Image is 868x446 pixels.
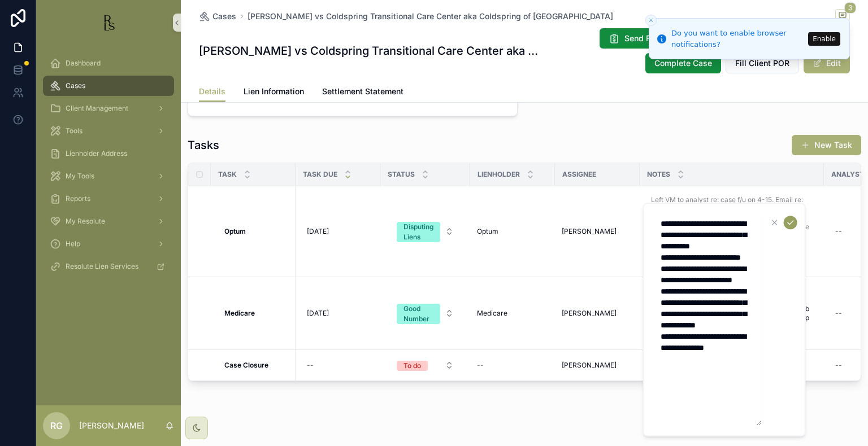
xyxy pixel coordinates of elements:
a: My Tools [43,166,174,186]
div: -- [307,361,314,370]
a: Dashboard [43,53,174,73]
a: Case Closure [224,361,289,370]
span: Client Management [66,104,128,113]
a: Optum [224,227,289,236]
span: [PERSON_NAME] [562,309,617,318]
a: Help [43,234,174,254]
span: Cases [212,11,236,22]
span: Reports [66,194,90,203]
span: Status [388,170,415,179]
div: -- [835,309,842,318]
span: Cases [66,81,85,90]
span: Details [199,86,225,97]
span: RG [50,419,63,432]
span: Task Due [303,170,337,179]
span: Help [66,239,80,248]
span: [DATE] [307,309,329,318]
button: Enable [808,32,840,46]
span: Complete Case [654,58,712,69]
a: [PERSON_NAME] [562,227,633,236]
button: Edit [804,53,850,73]
span: [DATE] [307,227,329,236]
a: [DATE] [302,304,374,322]
a: Cases [43,76,174,96]
div: -- [835,227,842,236]
button: Fill Client POR [726,53,799,73]
span: 3 [844,2,856,14]
a: Medicare [224,309,289,318]
span: -- [477,361,484,370]
a: My Resolute [43,211,174,231]
strong: Case Closure [224,361,268,369]
h1: Tasks [188,137,219,153]
span: Fill Client POR [735,58,789,69]
img: App logo [99,14,118,32]
a: Medicare [477,309,548,318]
strong: Medicare [224,309,255,317]
span: [PERSON_NAME] [562,227,617,236]
div: -- [835,361,842,370]
a: Lienholder Address [43,143,174,164]
div: Good Number [403,304,433,324]
a: Settlement Statement [322,81,403,104]
div: Disputing Liens [403,222,433,242]
button: Select Button [388,355,463,375]
span: Task [218,170,237,179]
span: Left VM to analyst re: case f/u on 4-15. Email re: case f/u sent 4-11. [DATE] req updated lien cc... [651,195,813,268]
button: Complete Case [645,53,721,73]
span: Send Final Fee [624,33,679,44]
span: Medicare [477,309,507,318]
button: 3 [835,9,850,23]
span: Notes [647,170,670,179]
a: Select Button [387,216,463,247]
span: Lienholder [478,170,520,179]
span: Dashboard [66,59,101,68]
a: -- [477,361,548,370]
div: To do [403,361,421,371]
a: Tools [43,121,174,141]
span: [PERSON_NAME] [562,361,617,370]
button: Select Button [388,216,463,247]
button: Send Final Fee [600,28,688,49]
a: Reports [43,189,174,209]
button: New Task [792,135,861,155]
span: Settlement Statement [322,86,403,97]
button: Close toast [645,15,657,26]
div: Do you want to enable browser notifications? [671,28,805,50]
a: Lien Information [244,81,304,104]
span: Optum [477,227,498,236]
button: Select Button [388,298,463,329]
h1: [PERSON_NAME] vs Coldspring Transitional Care Center aka Coldspring of [GEOGRAPHIC_DATA] [199,43,540,59]
p: [PERSON_NAME] [79,420,144,431]
a: Client Management [43,98,174,119]
a: Optum [477,227,548,236]
a: [PERSON_NAME] vs Coldspring Transitional Care Center aka Coldspring of [GEOGRAPHIC_DATA] [248,11,613,22]
a: [PERSON_NAME] [562,361,633,370]
a: Cases [199,11,236,22]
span: Resolute Lien Services [66,262,138,271]
a: Details [199,81,225,103]
span: Lienholder Address [66,149,127,158]
a: Left VM to analyst re: case f/u on 4-15. Email re: case f/u sent 4-11. [DATE] req updated lien cc... [646,191,817,272]
span: Assignee [562,170,596,179]
div: scrollable content [36,45,181,291]
span: My Resolute [66,217,105,226]
a: Resolute Lien Services [43,256,174,277]
a: [DATE] [302,222,374,241]
strong: Optum [224,227,246,235]
span: My Tools [66,172,94,181]
a: Select Button [387,298,463,329]
a: [PERSON_NAME] [562,309,633,318]
a: Select Button [387,355,463,376]
a: -- [302,356,374,374]
span: Lien Information [244,86,304,97]
span: Tools [66,126,83,135]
